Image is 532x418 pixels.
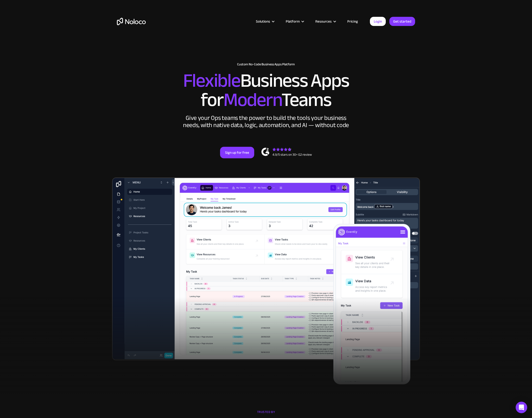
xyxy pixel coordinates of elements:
[286,18,300,25] div: Platform
[220,147,254,158] a: Sign up for free
[250,18,280,25] div: Solutions
[117,71,415,110] h2: Business Apps for Teams
[341,18,364,25] a: Pricing
[256,18,270,25] div: Solutions
[516,402,527,413] div: Open Intercom Messenger
[117,18,146,25] a: home
[223,82,281,118] span: Modern
[370,17,386,26] a: Login
[315,18,332,25] div: Resources
[280,18,309,25] div: Platform
[183,63,240,98] span: Flexible
[117,62,415,66] h1: Custom No-Code Business Apps Platform
[389,17,415,26] a: Get started
[182,114,350,129] div: Give your Ops teams the power to build the tools your business needs, with native data, logic, au...
[309,18,341,25] div: Resources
